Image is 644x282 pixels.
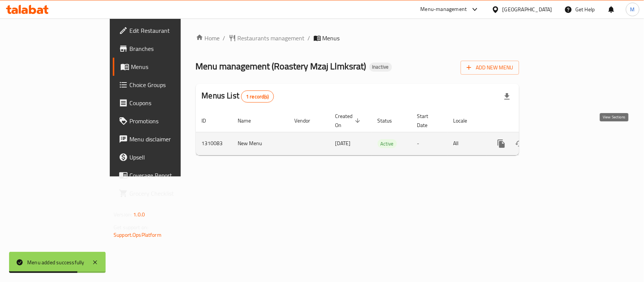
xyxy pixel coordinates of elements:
a: Promotions [113,112,217,130]
th: Actions [486,109,571,132]
button: Change Status [510,135,529,153]
span: Menu disclaimer [129,135,211,144]
a: Branches [113,40,217,58]
a: Coupons [113,94,217,112]
span: Created On [335,112,363,130]
span: Get support on: [114,222,148,232]
td: - [411,132,447,155]
span: Locale [453,116,477,125]
td: New Menu [232,132,289,155]
h2: Menus List [202,90,274,103]
div: [GEOGRAPHIC_DATA] [503,5,552,14]
span: Restaurants management [238,34,305,43]
span: Vendor [295,116,320,125]
span: Version: [114,210,132,219]
a: Edit Restaurant [113,21,217,40]
span: Add New Menu [467,63,513,72]
span: Branches [129,44,211,53]
a: Upsell [113,148,217,166]
span: Edit Restaurant [129,26,211,35]
span: Inactive [369,64,392,70]
span: Active [378,139,397,148]
span: Name [238,116,261,125]
div: Total records count [241,90,274,103]
li: / [308,34,310,43]
span: Choice Groups [129,80,211,89]
span: 1.0.0 [133,210,145,219]
span: Upsell [129,153,211,162]
span: [DATE] [335,138,351,148]
span: Menus [131,62,211,71]
div: Menu added successfully [27,258,85,267]
a: Grocery Checklist [113,184,217,202]
span: Status [378,116,402,125]
span: Menu management ( Roastery Mzaj Llmksrat ) [196,58,366,75]
a: Choice Groups [113,76,217,94]
a: Restaurants management [229,34,305,43]
button: more [492,135,510,153]
span: Coupons [129,98,211,107]
button: Add New Menu [461,61,519,75]
a: Coverage Report [113,166,217,184]
li: / [223,34,226,43]
span: Promotions [129,116,211,126]
span: Grocery Checklist [129,189,211,198]
td: All [447,132,486,155]
div: Export file [498,87,516,106]
nav: breadcrumb [196,34,519,43]
div: Menu-management [421,5,467,14]
span: Menus [323,34,340,43]
a: Support.OpsPlatform [114,230,161,240]
a: Menus [113,58,217,76]
a: Menu disclaimer [113,130,217,148]
span: Start Date [417,112,438,130]
span: ID [202,116,216,125]
span: 1 record(s) [241,93,274,100]
span: Coverage Report [129,171,211,180]
table: enhanced table [196,109,571,155]
div: Inactive [369,63,392,72]
span: M [630,5,635,14]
